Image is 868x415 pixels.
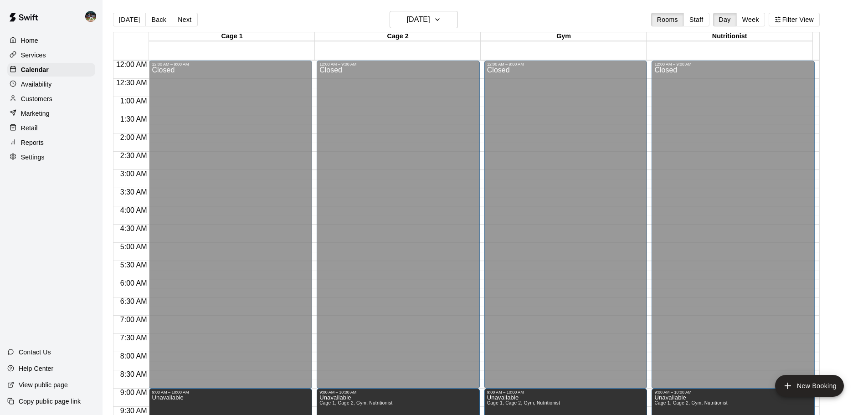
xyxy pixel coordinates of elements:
[19,397,81,406] p: Copy public page link
[149,61,312,389] div: 12:00 AM – 9:00 AM: Closed
[118,407,149,415] span: 9:30 AM
[484,61,647,389] div: 12:00 AM – 9:00 AM: Closed
[83,7,103,26] div: Nolan Gilbert
[713,13,737,26] button: Day
[114,61,149,68] span: 12:00 AM
[85,11,96,22] img: Nolan Gilbert
[152,67,309,392] div: Closed
[487,67,645,392] div: Closed
[19,348,51,357] p: Contact Us
[7,107,95,120] a: Marketing
[487,390,645,395] div: 9:00 AM – 10:00 AM
[118,389,149,396] span: 9:00 AM
[7,92,95,106] a: Customers
[118,225,149,232] span: 4:30 AM
[315,32,481,41] div: Cage 2
[683,13,709,26] button: Staff
[487,62,645,67] div: 12:00 AM – 9:00 AM
[407,13,430,26] h6: [DATE]
[114,79,149,87] span: 12:30 AM
[7,63,95,77] a: Calendar
[317,61,480,389] div: 12:00 AM – 9:00 AM: Closed
[118,261,149,269] span: 5:30 AM
[21,80,52,89] p: Availability
[319,400,393,405] span: Cage 1, Cage 2, Gym, Nutritionist
[654,67,812,392] div: Closed
[118,370,149,378] span: 8:30 AM
[654,62,812,67] div: 12:00 AM – 9:00 AM
[118,170,149,178] span: 3:00 AM
[487,400,560,405] span: Cage 1, Cage 2, Gym, Nutritionist
[118,133,149,141] span: 2:00 AM
[7,34,95,47] a: Home
[152,62,309,67] div: 12:00 AM – 9:00 AM
[647,32,812,41] div: Nutritionist
[654,390,812,395] div: 9:00 AM – 10:00 AM
[775,375,844,397] button: add
[390,11,458,28] button: [DATE]
[319,67,477,392] div: Closed
[21,94,52,103] p: Customers
[19,364,53,373] p: Help Center
[118,188,149,196] span: 3:30 AM
[319,390,477,395] div: 9:00 AM – 10:00 AM
[7,48,95,62] a: Services
[118,115,149,123] span: 1:30 AM
[21,109,50,118] p: Marketing
[118,334,149,342] span: 7:30 AM
[19,380,68,389] p: View public page
[736,13,765,26] button: Week
[7,121,95,135] a: Retail
[21,123,38,133] p: Retail
[7,136,95,149] a: Reports
[21,153,45,162] p: Settings
[113,13,146,26] button: [DATE]
[118,352,149,360] span: 8:00 AM
[21,65,49,74] p: Calendar
[481,32,647,41] div: Gym
[145,13,172,26] button: Back
[21,36,38,45] p: Home
[118,297,149,305] span: 6:30 AM
[118,243,149,251] span: 5:00 AM
[21,51,46,60] p: Services
[21,138,44,147] p: Reports
[652,61,815,389] div: 12:00 AM – 9:00 AM: Closed
[7,150,95,164] a: Settings
[172,13,197,26] button: Next
[118,97,149,105] span: 1:00 AM
[118,152,149,159] span: 2:30 AM
[651,13,684,26] button: Rooms
[319,62,477,67] div: 12:00 AM – 9:00 AM
[769,13,820,26] button: Filter View
[118,316,149,323] span: 7:00 AM
[118,206,149,214] span: 4:00 AM
[118,279,149,287] span: 6:00 AM
[654,400,728,405] span: Cage 1, Cage 2, Gym, Nutritionist
[7,77,95,91] a: Availability
[152,390,309,395] div: 9:00 AM – 10:00 AM
[149,32,315,41] div: Cage 1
